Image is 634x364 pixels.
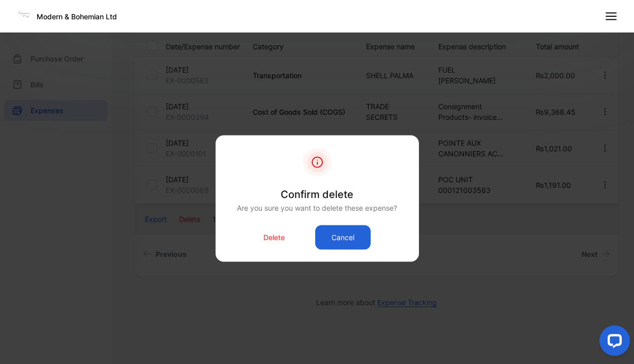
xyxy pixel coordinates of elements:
p: Modern & Bohemian Ltd [37,11,117,22]
iframe: LiveChat chat widget [591,321,634,364]
p: Confirm delete [237,186,397,202]
img: Logo [16,7,32,22]
p: Delete [263,232,285,243]
p: Are you sure you want to delete these expense? [237,202,397,213]
button: Cancel [315,225,371,249]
